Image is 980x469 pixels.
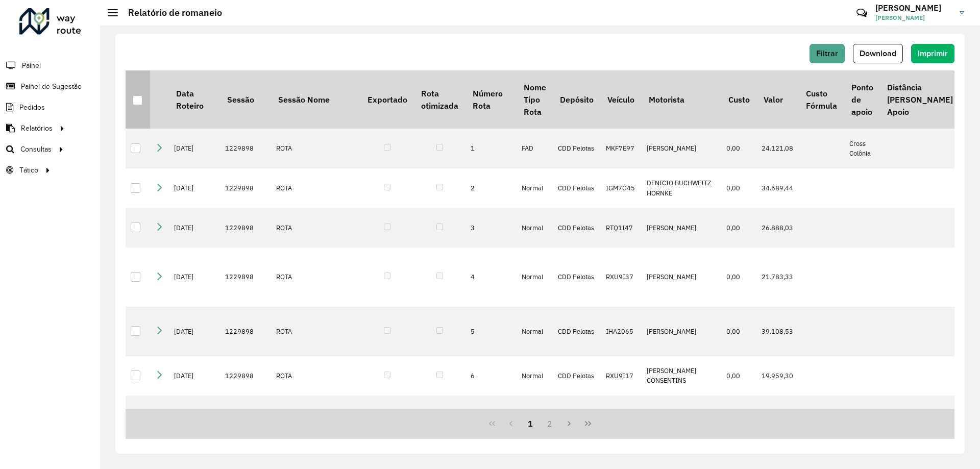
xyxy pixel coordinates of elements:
th: Custo [721,70,756,129]
h2: Relatório de romaneio [118,7,222,18]
a: Contato Rápido [851,2,873,24]
td: RXU9I17 [601,356,642,396]
td: 1229898 [220,307,271,356]
td: ROTA [271,129,360,168]
span: [PERSON_NAME] [875,13,952,22]
td: [PERSON_NAME] [642,208,721,248]
td: CDD Pelotas [553,168,600,208]
td: 3 [465,208,517,248]
td: 21.783,33 [756,248,799,307]
td: 5 [465,307,517,356]
td: 7 [465,396,517,435]
button: Last Page [578,414,598,433]
td: IJZ3B69 [601,396,642,435]
td: Normal [517,248,553,307]
td: MKF7E97 [601,129,642,168]
td: [DATE] [169,168,220,208]
td: CDD Pelotas [553,356,600,396]
th: Sessão [220,70,271,129]
button: Imprimir [911,44,954,63]
td: 0,00 [721,307,756,356]
td: 34.689,44 [756,168,799,208]
td: 4 [465,248,517,307]
td: 19.959,30 [756,356,799,396]
h3: [PERSON_NAME] [875,3,952,13]
td: Normal [517,356,553,396]
td: Normal [517,208,553,248]
td: 24.121,08 [756,129,799,168]
span: Imprimir [918,49,948,58]
td: Cross Colônia [844,129,880,168]
td: FAD [517,129,553,168]
span: Download [860,49,896,58]
td: ROTA [271,208,360,248]
td: IGM7G45 [601,168,642,208]
td: Normal [517,307,553,356]
th: Nome Tipo Rota [517,70,553,129]
th: Ponto de apoio [844,70,880,129]
td: 0,00 [721,129,756,168]
td: [PERSON_NAME] [642,307,721,356]
td: ROTA [271,396,360,435]
button: Filtrar [810,44,845,63]
th: Veículo [601,70,642,129]
span: Consultas [20,144,52,155]
span: Tático [19,165,38,176]
td: 1229898 [220,168,271,208]
td: [DATE] [169,208,220,248]
td: ROTA [271,248,360,307]
th: Sessão Nome [271,70,360,129]
td: 1229898 [220,396,271,435]
td: [DATE] [169,307,220,356]
td: [PERSON_NAME] [642,129,721,168]
span: Filtrar [816,49,838,58]
td: 26.888,03 [756,208,799,248]
td: [DATE] [169,129,220,168]
td: ROTA [271,168,360,208]
button: 1 [521,414,540,433]
td: Normal [517,168,553,208]
td: Normal [517,396,553,435]
th: Custo Fórmula [799,70,844,129]
td: 1229898 [220,356,271,396]
td: 0,00 [721,356,756,396]
td: CDD Pelotas [553,129,600,168]
span: Painel [22,60,41,71]
td: RTQ1I47 [601,208,642,248]
th: Distância [PERSON_NAME] Apoio [880,70,960,129]
td: [DATE] [169,248,220,307]
td: 1229898 [220,129,271,168]
td: ROTA [271,307,360,356]
td: 1229898 [220,248,271,307]
td: [PERSON_NAME] CONSENTINS [642,356,721,396]
th: Depósito [553,70,600,129]
td: 2 [465,168,517,208]
button: 2 [540,414,559,433]
td: 0,00 [721,168,756,208]
td: ROTA [271,356,360,396]
td: CDD Pelotas [553,396,600,435]
th: Valor [756,70,799,129]
td: 20.568,12 [756,396,799,435]
td: IHA2065 [601,307,642,356]
td: 39.108,53 [756,307,799,356]
td: 1229898 [220,208,271,248]
td: [PERSON_NAME] [642,248,721,307]
td: 0,00 [721,248,756,307]
td: 1 [465,129,517,168]
button: Next Page [559,414,579,433]
button: Download [853,44,903,63]
span: Painel de Sugestão [21,81,82,92]
td: 0,00 [721,396,756,435]
td: 6 [465,356,517,396]
th: Data Roteiro [169,70,220,129]
td: CDD Pelotas [553,208,600,248]
td: RXU9I37 [601,248,642,307]
span: Relatórios [21,123,53,134]
span: Pedidos [19,102,45,113]
td: [DATE] [169,396,220,435]
th: Rota otimizada [414,70,465,129]
td: CDD Pelotas [553,248,600,307]
td: DENICIO BUCHWEITZ HORNKE [642,168,721,208]
th: Motorista [642,70,721,129]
